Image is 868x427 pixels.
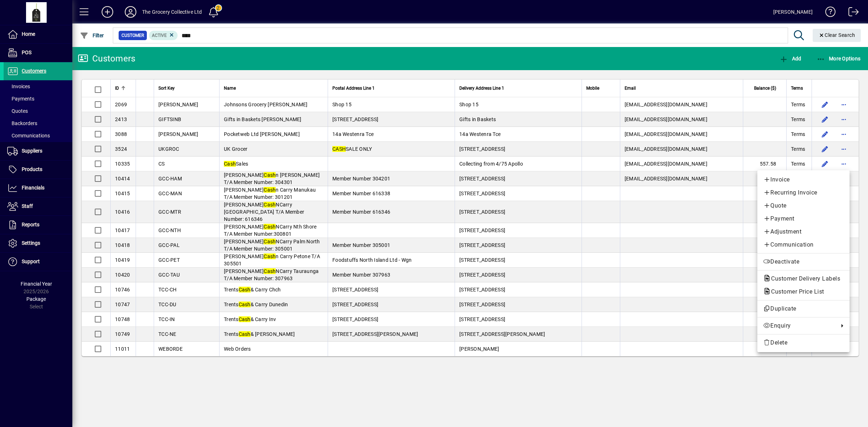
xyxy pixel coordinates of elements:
button: Deactivate customer [757,255,850,268]
span: Quote [763,201,844,210]
span: Customer Delivery Labels [763,275,844,282]
span: Deactivate [763,257,844,266]
span: Invoice [763,175,844,184]
span: Payment [763,214,844,223]
span: Adjustment [763,227,844,236]
span: Duplicate [763,304,844,313]
span: Customer Price List [763,288,828,295]
span: Communication [763,240,844,249]
span: Recurring Invoice [763,188,844,197]
span: Enquiry [763,321,835,330]
span: Delete [763,338,844,347]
